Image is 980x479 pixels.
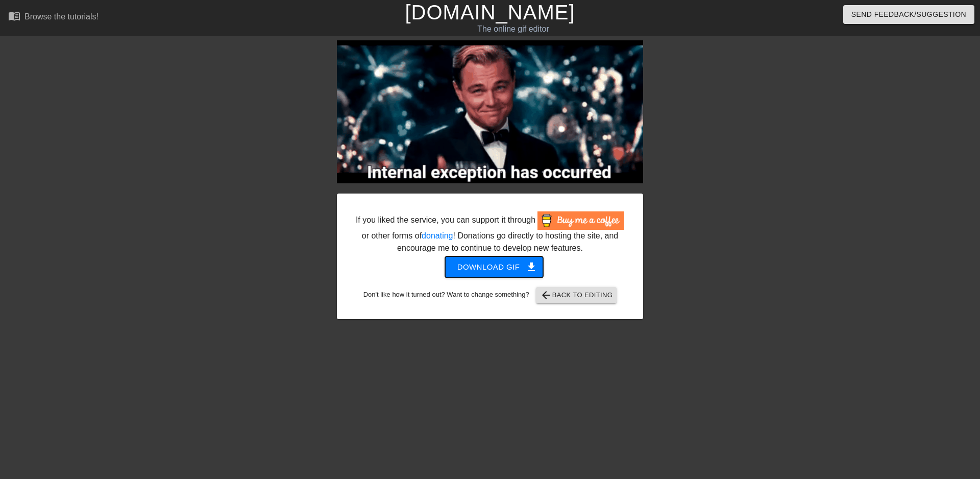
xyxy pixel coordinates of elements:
[540,289,552,301] span: arrow_back
[355,211,625,254] div: If you liked the service, you can support it through or other forms of ! Donations go directly to...
[437,262,544,271] a: Download gif
[8,10,20,22] span: menu_book
[332,23,695,35] div: The online gif editor
[540,289,613,301] span: Back to Editing
[537,211,624,230] img: Buy Me A Coffee
[457,260,531,274] span: Download gif
[353,287,627,303] div: Don't like how it turned out? Want to change something?
[422,231,453,240] a: donating
[405,1,575,23] a: [DOMAIN_NAME]
[8,10,99,26] a: Browse the tutorials!
[445,256,544,278] button: Download gif
[843,5,974,24] button: Send Feedback/Suggestion
[337,40,643,183] img: 9ifCZHF9.gif
[536,287,617,303] button: Back to Editing
[525,261,537,273] span: get_app
[851,8,966,21] span: Send Feedback/Suggestion
[24,12,99,21] div: Browse the tutorials!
